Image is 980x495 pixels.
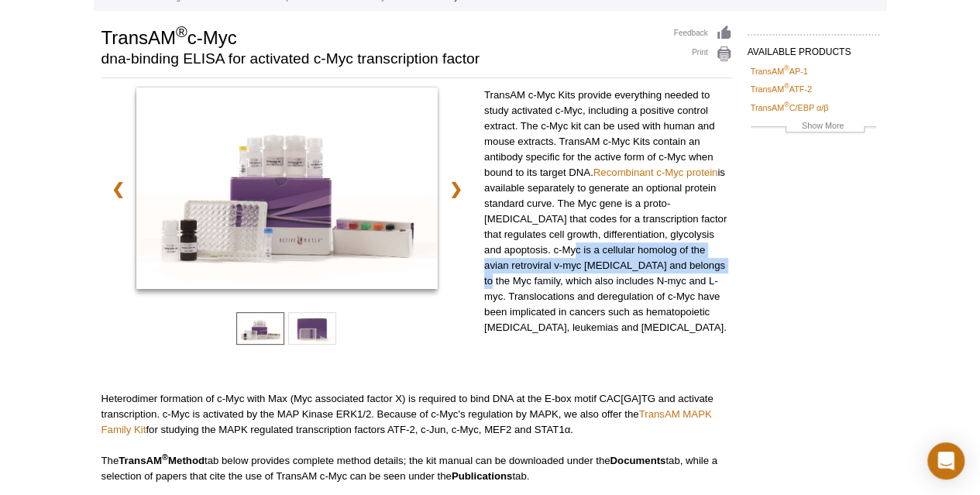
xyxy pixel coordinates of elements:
strong: TransAM Method [119,455,205,466]
img: TransAM c-Myc Kit [136,88,438,289]
a: TransAM MAPK Family Kit [101,408,712,435]
sup: ® [784,83,789,91]
a: Recombinant c-Myc protein [593,167,718,178]
h2: AVAILABLE PRODUCTS [748,34,879,62]
p: Heterodimer formation of c-Myc with Max (Myc associated factor X) is required to bind DNA at the ... [101,391,732,438]
a: TransAM®AP-1 [751,64,808,78]
a: Show More [751,119,876,136]
a: ❮ [101,171,135,207]
a: Feedback [674,25,732,42]
sup: ® [784,101,789,108]
h2: dna-binding ELISA for activated c-Myc transcription factor [101,52,658,66]
a: Print [674,46,732,63]
a: TransAM®C/EBP α/β [751,101,829,115]
h1: TransAM c-Myc [101,25,658,48]
strong: Documents [610,455,665,466]
strong: Publications [452,470,512,482]
div: Open Intercom Messenger [927,442,965,480]
p: TransAM c-Myc Kits provide everything needed to study activated c-Myc, including a positive contr... [484,88,732,335]
sup: ® [176,23,187,40]
sup: ® [784,64,789,72]
a: TransAM®ATF-2 [751,82,812,96]
a: ❯ [439,171,473,207]
sup: ® [162,452,168,462]
p: The tab below provides complete method details; the kit manual can be downloaded under the tab, w... [101,453,732,484]
a: TransAM c-Myc Kit [136,88,438,294]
